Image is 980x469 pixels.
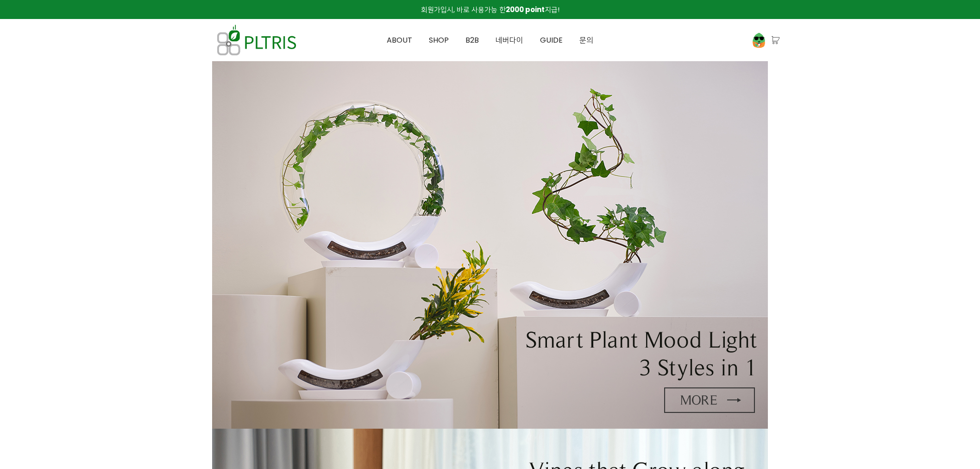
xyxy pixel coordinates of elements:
[429,35,449,45] span: SHOP
[421,19,457,61] a: SHOP
[571,19,602,61] a: 문의
[421,5,559,14] span: 회원가입시, 바로 사용가능 한 지급!
[540,35,563,45] span: GUIDE
[457,19,487,61] a: B2B
[487,19,532,61] a: 네버다이
[387,35,412,45] span: ABOUT
[506,5,545,14] strong: 2000 point
[579,35,593,45] span: 문의
[496,35,523,45] span: 네버다이
[750,32,767,49] img: 프로필 이미지
[465,35,479,45] span: B2B
[378,19,421,61] a: ABOUT
[532,19,571,61] a: GUIDE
